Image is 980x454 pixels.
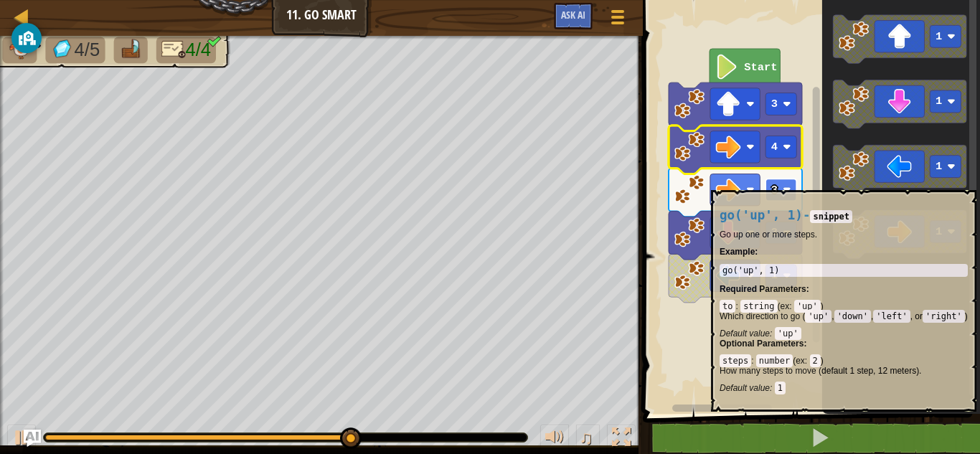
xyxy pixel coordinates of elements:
text: Start [745,61,778,74]
code: 'down' [834,310,871,323]
div: go('up', 1) [722,265,965,275]
text: 1 [936,95,942,108]
span: : [806,284,809,294]
span: : [735,301,740,311]
span: Default value [720,383,770,393]
button: GoGuardian Privacy Information [11,23,42,53]
span: 4/5 [75,39,100,60]
code: string [740,300,777,313]
span: ex [796,356,805,366]
span: Required Parameters [720,284,806,294]
span: Example [720,247,755,257]
span: : [805,356,810,366]
code: 2 [810,354,821,367]
button: Adjust volume [540,425,569,454]
text: 4 [771,141,778,153]
span: : [770,328,775,339]
p: How many steps to move (default 1 step, 12 meters). [720,366,968,376]
div: ( ) [720,356,968,393]
button: Show game menu [600,3,636,37]
button: Ask AI [24,430,41,447]
code: 1 [775,382,786,394]
code: steps [720,354,751,367]
button: ♫ [576,425,600,454]
button: Ask AI [554,3,593,29]
span: ♫ [579,427,593,448]
span: go('up', 1) [720,208,803,222]
span: 4/4 [185,39,211,60]
text: 3 [771,184,778,197]
code: snippet [810,210,852,223]
p: Which direction to go ( , , , or ) [720,311,968,321]
code: number [756,354,793,367]
span: Optional Parameters [720,339,804,349]
span: Default value [720,328,770,339]
code: 'up' [805,310,831,323]
li: Collect the gems. [45,37,105,63]
text: 3 [771,98,778,110]
code: 'up' [794,300,821,313]
button: Ctrl + P: Play [7,425,36,454]
li: Only 4 lines of code [156,37,216,63]
strong: : [720,247,758,257]
h4: - [720,209,968,222]
div: ( ) [720,301,968,339]
code: 'left' [873,310,910,323]
button: Toggle fullscreen [607,425,636,454]
span: ex [781,301,790,311]
code: to [720,300,735,313]
text: 1 [936,160,942,173]
span: : [804,339,806,349]
li: Go to the raft. [113,37,148,63]
code: 'up' [775,327,801,340]
text: 1 [936,30,942,43]
span: Ask AI [561,8,585,22]
p: Go up one or more steps. [720,230,968,240]
span: : [770,383,775,393]
span: : [789,301,794,311]
span: : [751,356,756,366]
code: 'right' [923,310,965,323]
